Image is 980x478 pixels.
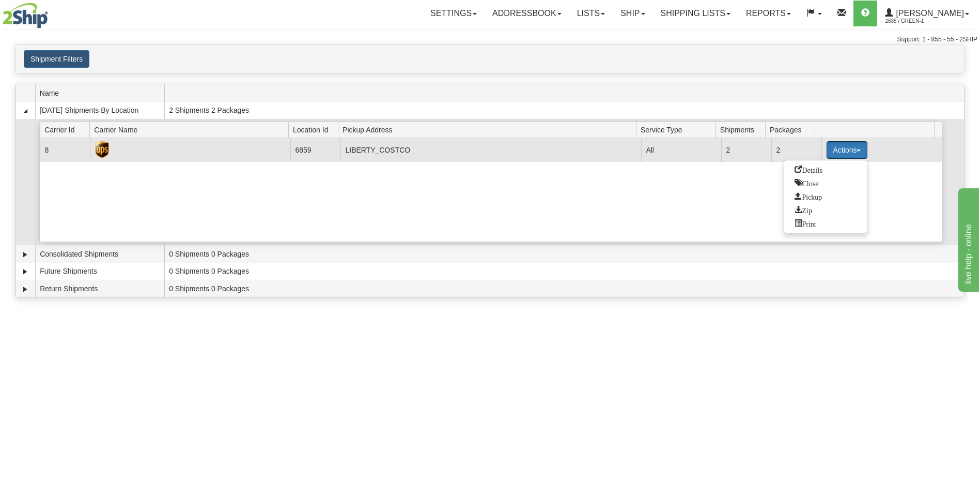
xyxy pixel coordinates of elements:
[653,1,738,26] a: Shipping lists
[94,122,288,138] span: Carrier Name
[784,217,867,230] a: Print or Download All Shipping Documents in one file
[3,3,48,28] img: logo2635.jpg
[770,122,815,138] span: Packages
[771,138,821,161] td: 2
[35,263,164,280] td: Future Shipments
[8,6,96,19] div: live help - online
[35,245,164,263] td: Consolidated Shipments
[795,166,822,173] span: Details
[35,101,164,119] td: [DATE] Shipments By Location
[569,1,613,26] a: Lists
[293,122,338,138] span: Location Id
[95,141,110,158] img: UPS
[641,138,721,161] td: All
[164,101,964,119] td: 2 Shipments 2 Packages
[795,192,822,200] span: Pickup
[784,163,867,176] a: Go to Details view
[795,179,818,186] span: Close
[885,16,962,26] span: 2635 / Green-1
[613,1,652,26] a: Ship
[164,280,964,297] td: 0 Shipments 0 Packages
[20,284,30,294] a: Expand
[795,206,812,213] span: Zip
[164,245,964,263] td: 0 Shipments 0 Packages
[20,106,30,116] a: Collapse
[784,203,867,217] a: Zip and Download All Shipping Documents
[20,266,30,277] a: Expand
[40,138,90,161] td: 8
[738,1,799,26] a: Reports
[423,1,485,26] a: Settings
[343,122,636,138] span: Pickup Address
[44,122,90,138] span: Carrier Id
[40,85,164,101] span: Name
[290,138,340,161] td: 6859
[784,176,867,190] a: Close this group
[877,1,977,26] a: [PERSON_NAME] 2635 / Green-1
[485,1,569,26] a: Addressbook
[956,186,979,292] iframe: chat widget
[20,249,30,260] a: Expand
[784,190,867,203] a: Request a carrier pickup
[795,219,816,227] span: Print
[893,9,964,18] span: [PERSON_NAME]
[827,141,868,159] button: Actions
[24,50,89,68] button: Shipment Filters
[641,122,715,138] span: Service Type
[3,35,977,44] div: Support: 1 - 855 - 55 - 2SHIP
[164,263,964,280] td: 0 Shipments 0 Packages
[35,280,164,297] td: Return Shipments
[340,138,641,161] td: LIBERTY_COSTCO
[720,122,766,138] span: Shipments
[721,138,771,161] td: 2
